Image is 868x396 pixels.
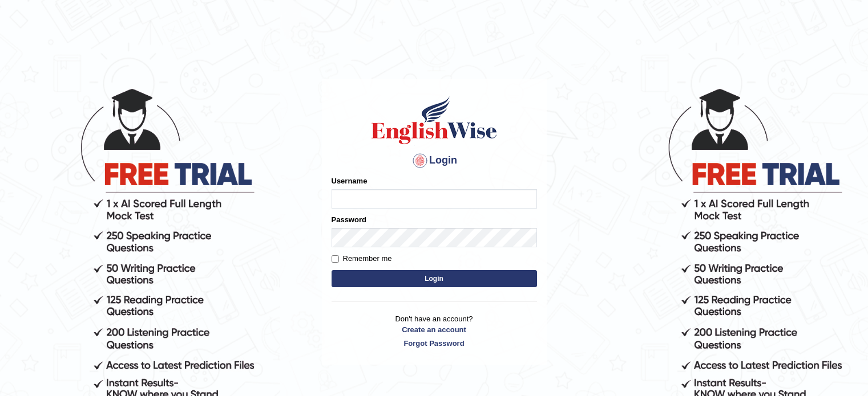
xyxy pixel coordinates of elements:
label: Username [332,175,368,186]
label: Remember me [332,253,392,264]
input: Remember me [332,255,339,263]
p: Don't have an account? [332,313,537,349]
h4: Login [332,152,537,170]
button: Login [332,270,537,287]
a: Forgot Password [332,338,537,349]
label: Password [332,214,366,225]
img: Logo of English Wise sign in for intelligent practice with AI [369,95,499,146]
a: Create an account [332,324,537,335]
